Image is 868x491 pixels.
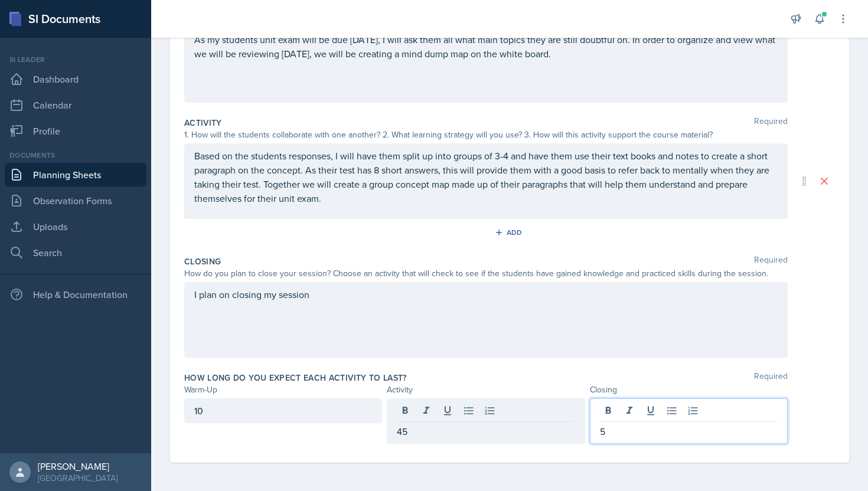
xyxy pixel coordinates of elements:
[600,424,778,438] p: 5
[754,117,788,129] span: Required
[194,287,778,302] p: I plan on closing my session
[5,215,146,238] a: Uploads
[194,404,372,418] p: 10
[5,189,146,212] a: Observation Forms
[491,224,529,241] button: Add
[754,256,788,267] span: Required
[184,129,788,141] div: 1. How will the students collaborate with one another? 2. What learning strategy will you use? 3....
[5,163,146,186] a: Planning Sheets
[5,150,146,161] div: Documents
[590,384,788,396] div: Closing
[397,424,575,438] p: 45
[194,32,778,61] p: As my students unit exam will be due [DATE], I will ask them all what main topics they are still ...
[38,460,118,472] div: [PERSON_NAME]
[5,67,146,91] a: Dashboard
[184,384,382,396] div: Warm-Up
[184,267,788,280] div: How do you plan to close your session? Choose an activity that will check to see if the students ...
[38,472,118,484] div: [GEOGRAPHIC_DATA]
[184,117,222,129] label: Activity
[184,372,407,384] label: How long do you expect each activity to last?
[754,372,788,384] span: Required
[184,256,221,267] label: Closing
[194,149,778,205] p: Based on the students responses, I will have them split up into groups of 3-4 and have them use t...
[497,228,523,237] div: Add
[5,54,146,65] div: Si leader
[5,241,146,264] a: Search
[387,384,585,396] div: Activity
[5,119,146,143] a: Profile
[5,93,146,117] a: Calendar
[5,283,146,306] div: Help & Documentation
